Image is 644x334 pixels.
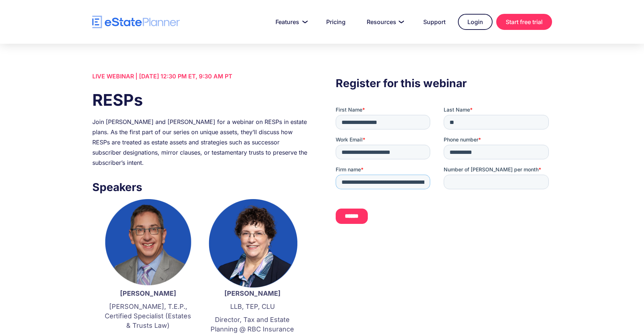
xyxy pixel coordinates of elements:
a: Login [458,14,493,30]
a: Features [267,15,314,29]
strong: [PERSON_NAME] [224,290,281,297]
div: Join [PERSON_NAME] and [PERSON_NAME] for a webinar on RESPs in estate plans. As the first part of... [92,117,308,168]
h3: Register for this webinar [336,75,552,92]
a: Pricing [317,15,354,29]
h1: RESPs [92,89,308,111]
p: [PERSON_NAME], T.E.P., Certified Specialist (Estates & Trusts Law) [103,302,193,330]
a: Resources [358,15,411,29]
a: Start free trial [496,14,552,30]
p: Director, Tax and Estate Planning @ RBC Insurance [208,315,297,334]
p: LLB, TEP, CLU [208,302,297,311]
div: LIVE WEBINAR | [DATE] 12:30 PM ET, 9:30 AM PT [92,71,308,81]
strong: [PERSON_NAME] [120,290,176,297]
iframe: Form 0 [336,106,552,237]
a: Support [414,15,454,29]
h3: Speakers [92,179,308,195]
a: home [92,16,180,28]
